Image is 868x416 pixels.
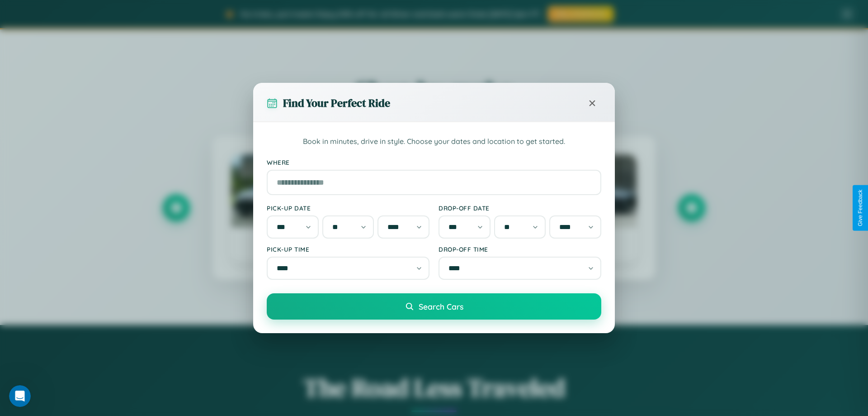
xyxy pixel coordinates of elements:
[267,158,601,166] label: Where
[267,136,601,148] p: Book in minutes, drive in style. Choose your dates and location to get started.
[283,96,390,110] h3: Find Your Perfect Ride
[267,245,429,253] label: Pick-up Time
[419,301,463,311] span: Search Cars
[439,245,601,253] label: Drop-off Time
[439,204,601,212] label: Drop-off Date
[267,204,429,212] label: Pick-up Date
[267,293,601,320] button: Search Cars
